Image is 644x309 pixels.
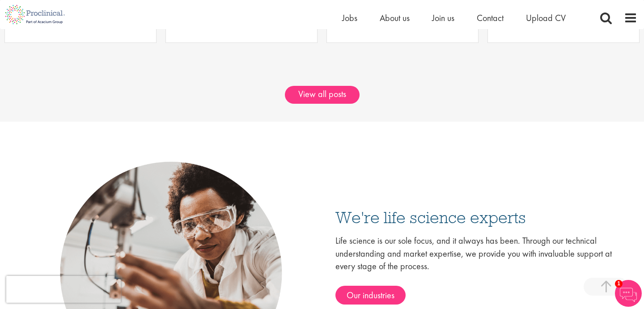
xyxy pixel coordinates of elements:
a: Contact [477,12,504,24]
span: 1 [615,280,623,288]
iframe: reCAPTCHA [6,276,121,303]
a: View all posts [285,86,360,104]
a: Our industries [335,286,406,305]
a: Join us [432,12,454,24]
img: Chatbot [615,280,642,307]
a: Upload CV [526,12,566,24]
a: Jobs [342,12,357,24]
a: About us [380,12,410,24]
h3: We're life science experts [335,209,624,225]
